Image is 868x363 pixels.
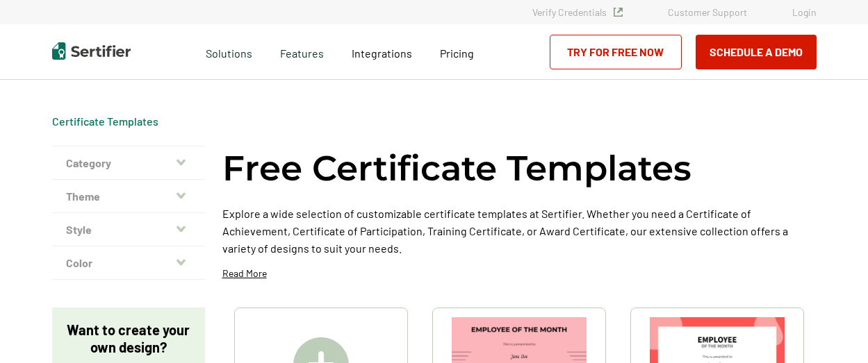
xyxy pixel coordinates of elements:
h1: Free Certificate Templates [222,146,691,191]
a: Customer Support [668,6,747,18]
a: Certificate Templates [52,115,158,128]
button: Color [52,246,205,280]
a: Login [792,6,817,18]
span: Integrations [352,47,412,60]
button: Style [52,213,205,246]
span: Features [280,43,324,60]
div: Breadcrumb [52,115,158,128]
img: Verified [614,8,623,17]
p: Want to create your own design? [66,321,191,356]
span: Solutions [206,43,252,60]
span: Certificate Templates [52,115,158,128]
img: Sertifier | Digital Credentialing Platform [52,42,131,60]
a: Integrations [352,43,412,60]
span: Pricing [440,47,474,60]
a: Pricing [440,43,474,60]
p: Read More [222,267,267,280]
button: Category [52,146,205,180]
a: Verify Credentials [532,6,623,18]
a: Try for Free Now [550,35,682,69]
button: Theme [52,180,205,213]
p: Explore a wide selection of customizable certificate templates at Sertifier. Whether you need a C... [222,205,817,257]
